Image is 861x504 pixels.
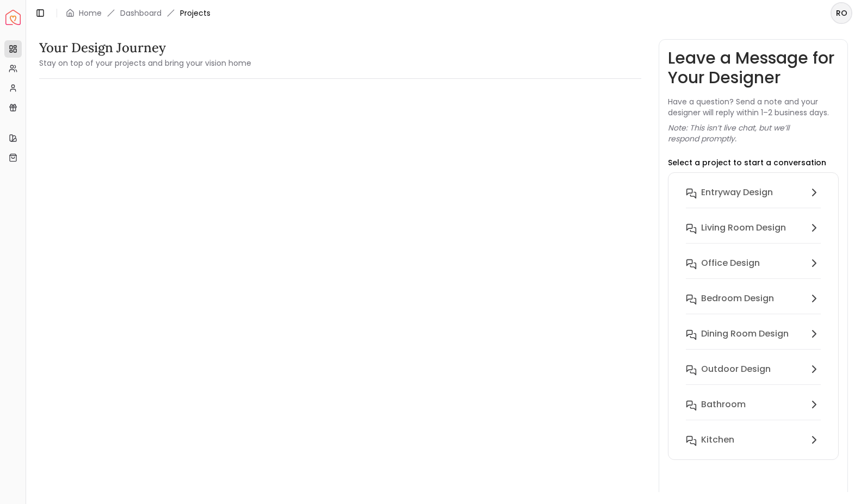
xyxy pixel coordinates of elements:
[701,363,771,376] h6: Outdoor design
[668,96,839,118] p: Have a question? Send a note and your designer will reply within 1–2 business days.
[668,48,839,88] h3: Leave a Message for Your Designer
[39,58,251,69] small: Stay on top of your projects and bring your vision home
[677,252,829,288] button: Office design
[832,3,851,23] span: RO
[701,186,773,199] h6: entryway design
[677,358,829,394] button: Outdoor design
[677,429,829,451] button: Kitchen
[120,8,162,18] a: Dashboard
[79,8,102,18] a: Home
[701,398,746,411] h6: Bathroom
[66,8,210,18] nav: breadcrumb
[677,323,829,358] button: Dining Room design
[668,157,826,168] p: Select a project to start a conversation
[668,122,839,144] p: Note: This isn’t live chat, but we’ll respond promptly.
[180,8,210,18] span: Projects
[701,292,774,305] h6: Bedroom design
[39,39,251,57] h3: Your Design Journey
[701,221,786,234] h6: Living Room design
[677,394,829,429] button: Bathroom
[701,257,760,270] h6: Office design
[677,217,829,252] button: Living Room design
[701,433,734,446] h6: Kitchen
[831,2,852,24] button: RO
[5,10,21,25] img: Spacejoy Logo
[677,182,829,217] button: entryway design
[5,10,21,25] a: Spacejoy
[677,288,829,323] button: Bedroom design
[701,327,789,340] h6: Dining Room design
